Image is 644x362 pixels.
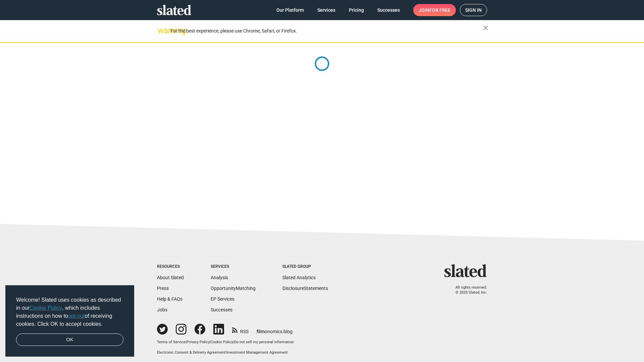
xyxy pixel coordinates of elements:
[158,26,166,35] mat-icon: warning
[211,340,233,344] a: Cookie Policy
[460,4,487,16] a: Sign in
[282,275,316,280] a: Slated Analytics
[482,24,490,32] mat-icon: close
[211,307,232,312] a: Successes
[429,4,450,16] span: for free
[157,264,184,269] div: Resources
[234,340,294,345] button: Do not sell my personal information
[225,350,226,355] span: |
[226,350,288,355] a: Investment Management Agreement
[312,4,341,16] a: Services
[211,296,234,302] a: EP Services
[232,324,249,335] a: RSS
[349,4,364,16] span: Pricing
[317,4,335,16] span: Services
[157,350,225,355] a: Electronic Consent & Delivery Agreement
[413,4,456,16] a: Joinfor free
[157,307,167,312] a: Jobs
[157,275,184,280] a: About Slated
[5,285,134,357] div: cookieconsent
[157,340,185,344] a: Terms of Service
[343,4,369,16] a: Pricing
[157,286,169,291] a: Press
[186,340,210,344] a: Privacy Policy
[282,286,328,291] a: DisclosureStatements
[465,4,482,16] span: Sign in
[211,275,228,280] a: Analysis
[211,286,256,291] a: OpportunityMatching
[30,305,62,311] a: Cookie Policy
[257,323,292,335] a: filmonomics blog
[282,264,328,269] div: Slated Group
[271,4,309,16] a: Our Platform
[377,4,400,16] span: Successes
[185,340,186,344] span: |
[419,4,450,16] span: Join
[257,329,265,334] span: film
[372,4,405,16] a: Successes
[233,340,234,344] span: |
[16,334,123,346] a: dismiss cookie message
[157,296,182,302] a: Help & FAQs
[16,296,123,328] span: Welcome! Slated uses cookies as described in our , which includes instructions on how to of recei...
[170,26,483,36] div: For the best experience, please use Chrome, Safari, or Firefox.
[68,313,85,319] a: opt-out
[276,4,304,16] span: Our Platform
[211,264,256,269] div: Services
[448,285,487,295] p: All rights reserved. © 2025 Slated, Inc.
[210,340,211,344] span: |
